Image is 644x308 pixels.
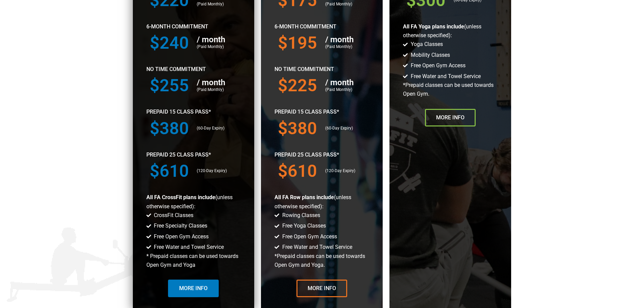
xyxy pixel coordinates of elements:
[281,211,320,220] span: Rowing Classes
[425,109,476,126] a: More Info
[197,78,237,87] h5: / month
[403,23,464,30] b: All FA Yoga plans include
[436,115,464,120] span: More Info
[275,194,334,200] b: All FA Row plans include
[150,77,190,94] h3: $255
[168,280,219,297] a: More Info
[150,163,190,180] h3: $610
[403,22,498,40] p: (unless otherwise specified):
[146,150,241,159] p: Prepaid 25 Class Pass*
[278,34,318,51] h3: $195
[325,78,366,87] h5: / month
[152,243,224,252] span: Free Water and Towel Service
[197,44,237,50] p: (Paid Monthly)
[325,44,366,50] p: (Paid Monthly)
[278,163,318,180] h3: $610
[275,150,369,159] p: Prepaid 25 Class Pass*
[409,51,450,60] span: Mobility Classes
[146,108,241,116] p: Prepaid 15 Class Pass*
[325,1,366,8] p: (Paid Monthly)
[325,87,366,93] p: (Paid Monthly)
[403,81,498,99] p: *Prepaid classes can be used towards Open Gym.
[150,120,190,137] h3: $380
[197,87,237,93] p: (Paid Monthly)
[150,34,190,51] h3: $240
[146,193,241,211] p: (unless otherwise specified):
[325,35,366,44] h5: / month
[197,1,237,8] p: (Paid Monthly)
[197,168,237,174] p: (120-Day Expiry)
[296,280,347,297] a: More Info
[281,243,352,252] span: Free Water and Towel Service
[275,193,369,211] p: (unless otherwise specified):
[146,22,241,31] p: 6-Month Commitment
[179,286,208,291] span: More Info
[275,252,369,270] p: *Prepaid classes can be used towards Open Gym and Yoga.
[197,35,237,44] h5: / month
[308,286,336,291] span: More Info
[146,65,241,74] p: No Time Commitment
[146,194,215,200] b: All FA CrossFit plans include
[409,40,443,49] span: Yoga Classes
[152,221,207,230] span: Free Specialty Classes
[281,232,337,241] span: Free Open Gym Access
[278,77,318,94] h3: $225
[409,61,466,70] span: Free Open Gym Access
[146,252,241,270] p: * Prepaid classes can be used towards Open Gym and Yoga
[278,120,318,137] h3: $380
[275,108,369,116] p: Prepaid 15 Class Pass*
[325,168,366,174] p: (120-Day Expiry)
[325,125,366,132] p: (60-Day Expiry)
[152,211,193,220] span: CrossFit Classes
[275,22,369,31] p: 6-Month Commitment
[281,221,326,230] span: Free Yoga Classes
[152,232,209,241] span: Free Open Gym Access
[409,72,481,81] span: Free Water and Towel Service
[197,125,237,132] p: (60-Day Expiry)
[275,65,369,74] p: No Time Commitment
